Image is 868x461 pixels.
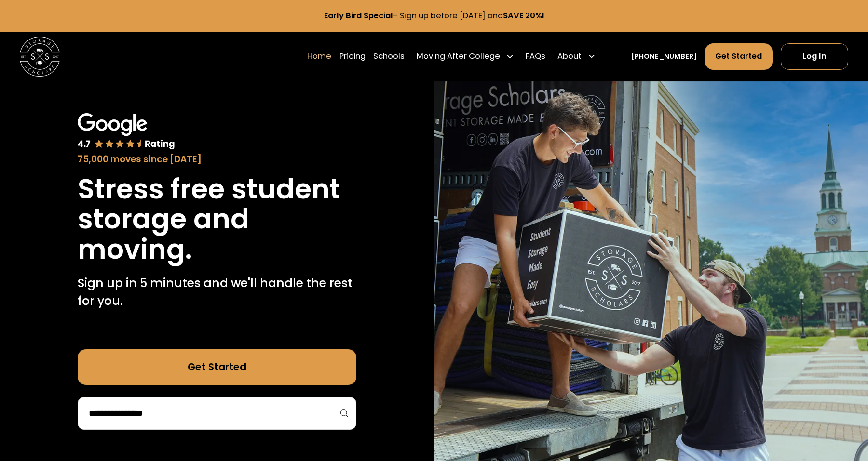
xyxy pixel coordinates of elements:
[78,113,175,150] img: Google 4.7 star rating
[631,52,697,62] a: [PHONE_NUMBER]
[554,43,599,71] div: About
[78,349,356,385] a: Get Started
[781,43,848,70] a: Log In
[307,43,331,71] a: Home
[705,43,773,70] a: Get Started
[324,10,393,21] strong: Early Bird Special
[526,43,545,71] a: FAQs
[78,274,356,310] p: Sign up in 5 minutes and we'll handle the rest for you.
[78,153,356,166] div: 75,000 moves since [DATE]
[503,10,544,21] strong: SAVE 20%!
[557,51,582,63] div: About
[78,174,356,264] h1: Stress free student storage and moving.
[417,51,500,63] div: Moving After College
[413,43,518,71] div: Moving After College
[20,37,60,77] img: Storage Scholars main logo
[373,43,405,71] a: Schools
[324,10,544,21] a: Early Bird Special- Sign up before [DATE] andSAVE 20%!
[339,43,366,71] a: Pricing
